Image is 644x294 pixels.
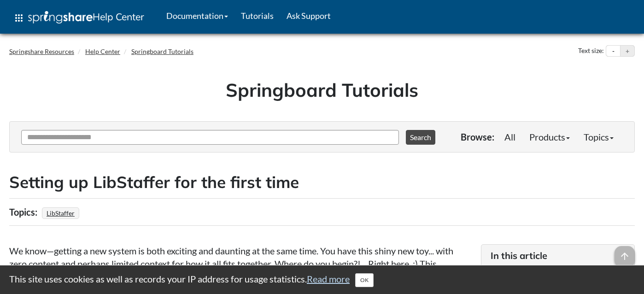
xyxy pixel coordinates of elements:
button: Decrease text size [606,46,620,57]
a: Read more [307,273,350,284]
a: Springshare Resources [9,47,74,55]
a: Products [522,128,577,146]
a: Tutorials [234,4,280,27]
button: Increase text size [621,46,634,57]
a: apps Help Center [7,4,151,32]
a: arrow_upward [615,247,635,258]
div: Topics: [9,203,40,221]
a: Help Center [85,47,120,55]
a: LibStaffer [45,206,76,220]
h2: Setting up LibStaffer for the first time [9,171,635,194]
span: apps [13,12,24,24]
img: Springshare [28,11,93,24]
button: Search [406,130,435,145]
button: Close [355,273,374,287]
a: Documentation [160,4,234,27]
div: Text size: [576,45,606,57]
h3: In this article [491,249,626,262]
p: Browse: [461,130,494,143]
h1: Springboard Tutorials [16,77,628,103]
a: Springboard Tutorials [131,47,193,55]
a: All [498,128,522,146]
a: Ask Support [280,4,337,27]
a: Topics [577,128,621,146]
span: Help Center [93,11,144,23]
span: arrow_upward [615,246,635,266]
